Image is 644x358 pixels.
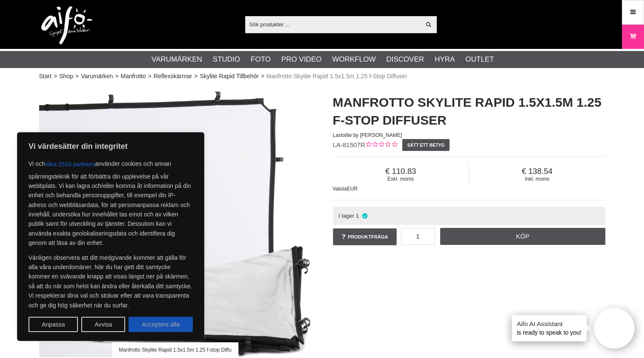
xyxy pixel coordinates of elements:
[39,72,52,81] a: Start
[333,186,347,192] span: Valuta
[465,54,494,65] a: Outlet
[356,213,359,219] span: 1
[194,72,197,81] span: >
[469,167,605,176] span: 138.54
[81,317,125,332] button: Avvisa
[435,54,455,65] a: Hyra
[213,54,240,65] a: Studio
[469,176,605,182] span: Inkl. moms
[332,54,375,65] a: Workflow
[112,342,239,357] div: Manfrotto Skylite Rapid 1.5x1.5m 1.25 f-stop Diffu
[333,141,365,148] span: LA-81507R
[333,132,402,138] span: Lastolite by [PERSON_NAME]
[245,18,421,31] input: Sök produkter ...
[333,167,469,176] span: 110.83
[152,54,202,65] a: Varumärken
[121,72,146,81] a: Manfrotto
[261,72,264,81] span: >
[333,176,469,182] span: Exkl. moms
[115,72,118,81] span: >
[517,319,581,328] h4: Aifo AI Assistant
[29,141,193,151] p: Vi värdesätter din integritet
[338,213,354,219] span: I lager
[17,132,204,341] div: Vi värdesätter din integritet
[512,315,587,341] div: is ready to speak to you!
[148,72,152,81] span: >
[129,317,193,332] button: Acceptera alla
[333,94,605,129] h1: Manfrotto Skylite Rapid 1.5x1.5m 1.25 f-Stop Diffuser
[45,156,95,172] button: våra 1516 partners
[39,85,312,357] img: Manfrotto Skylite Rapid 1.5x1.5m 1.25 f-stop Diffu
[29,253,193,310] p: Vänligen observera att ditt medgivande kommer att gälla för alla våra underdomäner. När du har ge...
[200,72,259,81] a: Skylite Rapid Tillbehör
[347,186,358,192] span: EUR
[154,72,192,81] a: Reflexskärmar
[281,54,321,65] a: Pro Video
[29,156,193,248] p: Vi och använder cookies och annan spårningsteknik för att förbättra din upplevelse på vår webbpla...
[333,228,397,245] a: Produktfråga
[81,72,113,81] a: Varumärken
[75,72,79,81] span: >
[402,139,449,151] a: Sätt ett betyg
[59,72,73,81] a: Shop
[41,6,92,45] img: logo.png
[54,72,57,81] span: >
[440,228,605,245] a: Köp
[251,54,271,65] a: Foto
[386,54,424,65] a: Discover
[365,141,397,150] div: Kundbetyg: 0
[361,213,368,219] i: I lager
[266,72,407,81] span: Manfrotto Skylite Rapid 1.5x1.5m 1.25 f-Stop Diffuser
[29,317,78,332] button: Anpassa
